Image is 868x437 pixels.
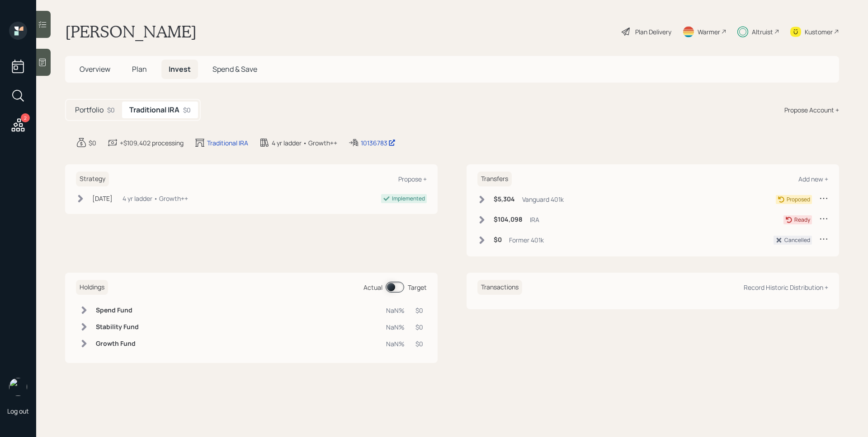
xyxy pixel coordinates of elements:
span: Plan [132,64,147,74]
div: Altruist [752,27,773,37]
h5: Traditional IRA [129,106,179,114]
div: $0 [415,339,423,349]
div: Warmer [698,27,720,37]
h6: $5,304 [494,195,515,203]
span: Invest [169,64,191,74]
div: Ready [794,216,810,224]
div: Former 401k [509,235,544,245]
h6: Stability Fund [96,323,139,331]
span: Spend & Save [212,64,257,74]
div: Proposed [787,195,810,204]
div: [DATE] [92,194,113,203]
div: 10136783 [361,138,396,148]
h6: Strategy [76,172,109,186]
div: Log out [7,407,29,415]
div: Plan Delivery [635,27,671,37]
div: Target [408,283,427,292]
h6: Spend Fund [96,307,139,314]
div: Actual [363,283,382,292]
h6: Transfers [477,172,512,186]
div: 4 yr ladder • Growth++ [123,194,188,203]
div: $0 [415,322,423,332]
h6: Transactions [477,280,522,295]
div: Implemented [392,195,425,203]
span: Overview [80,64,110,74]
h6: Holdings [76,280,108,295]
div: Cancelled [784,236,810,244]
div: $0 [107,105,115,115]
div: 2 [21,113,30,122]
div: Propose + [398,175,427,183]
div: 4 yr ladder • Growth++ [272,138,337,148]
div: NaN% [386,322,405,332]
h1: [PERSON_NAME] [65,22,197,42]
div: NaN% [386,339,405,349]
div: NaN% [386,306,405,315]
div: $0 [415,306,423,315]
div: +$109,402 processing [120,138,184,148]
div: Propose Account + [784,105,839,115]
div: Add new + [798,175,828,183]
div: Traditional IRA [207,138,248,148]
h6: Growth Fund [96,340,139,348]
div: $0 [183,105,191,115]
div: Vanguard 401k [522,195,564,204]
h6: $0 [494,236,502,244]
div: Kustomer [805,27,833,37]
div: IRA [530,215,539,224]
div: Record Historic Distribution + [744,283,828,292]
h5: Portfolio [75,106,104,114]
h6: $104,098 [494,216,523,223]
img: james-distasi-headshot.png [9,378,27,396]
div: $0 [89,138,96,148]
